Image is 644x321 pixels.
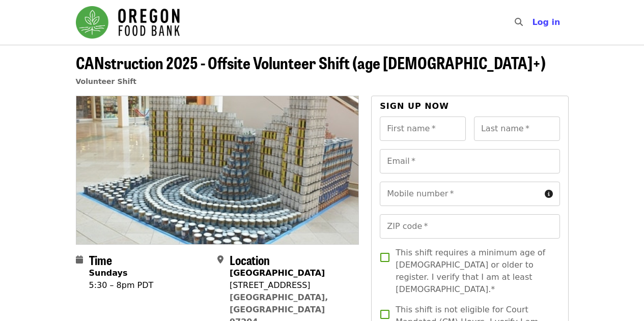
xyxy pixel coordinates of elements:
[380,182,540,206] input: Mobile number
[217,255,223,265] i: map-marker-alt icon
[89,279,154,291] div: 5:30 – 8pm PDT
[380,116,466,141] input: First name
[76,50,546,74] span: CANstruction 2025 - Offsite Volunteer Shift (age [DEMOGRAPHIC_DATA]+)
[380,101,449,111] span: Sign up now
[515,17,523,27] i: search icon
[396,247,551,296] span: This shift requires a minimum age of [DEMOGRAPHIC_DATA] or older to register. I verify that I am ...
[524,12,568,33] button: Log in
[529,10,537,35] input: Search
[380,149,559,173] input: Email
[230,268,325,278] strong: [GEOGRAPHIC_DATA]
[230,279,351,291] div: [STREET_ADDRESS]
[380,214,559,239] input: ZIP code
[532,17,560,27] span: Log in
[76,255,83,265] i: calendar icon
[89,251,112,269] span: Time
[89,268,128,278] strong: Sundays
[545,189,553,199] i: circle-info icon
[76,96,359,244] img: CANstruction 2025 - Offsite Volunteer Shift (age 16+) organized by Oregon Food Bank
[76,6,180,39] img: Oregon Food Bank - Home
[76,77,137,85] a: Volunteer Shift
[474,116,560,141] input: Last name
[230,251,270,269] span: Location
